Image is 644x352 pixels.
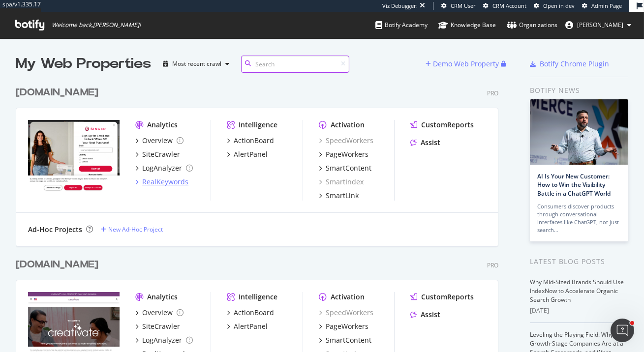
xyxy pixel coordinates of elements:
[319,335,371,345] a: SmartContent
[530,256,628,267] div: Latest Blog Posts
[326,149,368,159] div: PageWorkers
[421,292,474,302] div: CustomReports
[142,163,182,173] div: LogAnalyzer
[108,225,163,234] div: New Ad-Hoc Project
[375,20,428,30] div: Botify Academy
[326,322,368,331] div: PageWorkers
[319,177,364,187] a: SmartIndex
[537,172,611,197] a: AI Is Your New Customer: How to Win the Visibility Battle in a ChatGPT World
[319,322,368,331] a: PageWorkers
[16,86,98,100] div: [DOMAIN_NAME]
[135,335,193,345] a: LogAnalyzer
[426,56,501,72] button: Demo Web Property
[241,56,349,73] input: Search
[227,149,268,159] a: AlertPanel
[382,2,418,10] div: Viz Debugger:
[410,120,474,130] a: CustomReports
[557,17,639,33] button: [PERSON_NAME]
[441,2,476,10] a: CRM User
[375,12,428,38] a: Botify Academy
[319,136,373,146] a: SpeedWorkers
[135,308,184,318] a: Overview
[234,149,268,159] div: AlertPanel
[319,163,371,173] a: SmartContent
[326,163,371,173] div: SmartContent
[331,120,365,130] div: Activation
[483,2,526,10] a: CRM Account
[410,138,440,147] a: Assist
[16,86,102,100] a: [DOMAIN_NAME]
[142,308,173,318] div: Overview
[142,177,188,187] div: RealKeywords
[582,2,622,10] a: Admin Page
[135,322,180,331] a: SiteCrawler
[142,322,180,331] div: SiteCrawler
[234,136,274,146] div: ActionBoard
[492,2,526,9] span: CRM Account
[16,258,102,272] a: [DOMAIN_NAME]
[433,59,499,69] div: Demo Web Property
[239,120,277,130] div: Intelligence
[28,225,82,235] div: Ad-Hoc Projects
[28,120,120,193] img: singer.com
[227,322,268,331] a: AlertPanel
[142,149,180,159] div: SiteCrawler
[142,136,173,146] div: Overview
[577,21,623,29] span: adrianna
[421,138,440,147] div: Assist
[540,59,609,69] div: Botify Chrome Plugin
[426,59,501,68] a: Demo Web Property
[543,2,575,9] span: Open in dev
[530,278,624,304] a: Why Mid-Sized Brands Should Use IndexNow to Accelerate Organic Search Growth
[326,335,371,345] div: SmartContent
[530,59,609,69] a: Botify Chrome Plugin
[52,21,141,29] span: Welcome back, [PERSON_NAME] !
[234,308,274,318] div: ActionBoard
[438,20,496,30] div: Knowledge Base
[147,292,178,302] div: Analytics
[16,54,151,74] div: My Web Properties
[530,99,628,165] img: AI Is Your New Customer: How to Win the Visibility Battle in a ChatGPT World
[135,149,180,159] a: SiteCrawler
[227,308,274,318] a: ActionBoard
[537,203,621,234] div: Consumers discover products through conversational interfaces like ChatGPT, not just search…
[135,136,184,146] a: Overview
[227,136,274,146] a: ActionBoard
[487,89,498,97] div: Pro
[159,56,233,72] button: Most recent crawl
[172,61,221,67] div: Most recent crawl
[438,12,496,38] a: Knowledge Base
[319,191,359,201] a: SmartLink
[101,225,163,234] a: New Ad-Hoc Project
[142,335,182,345] div: LogAnalyzer
[410,310,440,320] a: Assist
[611,319,634,342] iframe: Intercom live chat
[410,292,474,302] a: CustomReports
[421,120,474,130] div: CustomReports
[147,120,178,130] div: Analytics
[234,322,268,331] div: AlertPanel
[239,292,277,302] div: Intelligence
[530,85,628,96] div: Botify news
[331,292,365,302] div: Activation
[326,191,359,201] div: SmartLink
[451,2,476,9] span: CRM User
[135,177,188,187] a: RealKeywords
[534,2,575,10] a: Open in dev
[135,163,193,173] a: LogAnalyzer
[421,310,440,320] div: Assist
[487,261,498,269] div: Pro
[507,12,557,38] a: Organizations
[16,258,98,272] div: [DOMAIN_NAME]
[319,149,368,159] a: PageWorkers
[530,306,628,315] div: [DATE]
[507,20,557,30] div: Organizations
[591,2,622,9] span: Admin Page
[319,308,373,318] a: SpeedWorkers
